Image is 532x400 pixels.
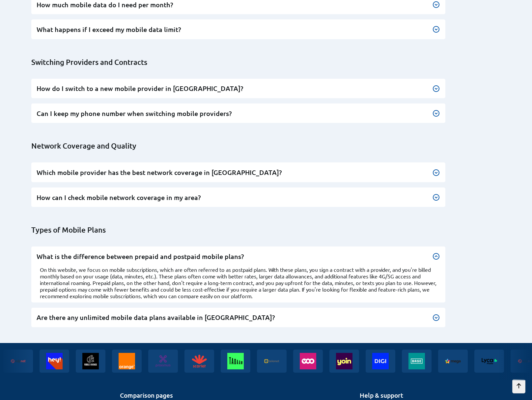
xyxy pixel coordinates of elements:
h3: Which mobile provider has the best network coverage in [GEOGRAPHIC_DATA]? [37,168,440,177]
img: Telenet banner logo [257,350,286,373]
h3: Can I keep my phone number when switching mobile providers? [37,109,440,118]
img: Tadaam banner logo [220,350,250,373]
h2: Comparison pages [120,391,173,400]
img: Edpnet banner logo [3,350,33,373]
h3: How can I check mobile network coverage in my area? [37,193,440,202]
p: On this website, we focus on mobile subscriptions, which are often referred to as postpaid plans.... [40,266,437,299]
img: Orange banner logo [112,350,141,373]
img: Mobile vikings banner logo [75,350,105,373]
h2: Network Coverage and Quality [31,141,506,151]
h3: Are there any unlimited mobile data plans available in [GEOGRAPHIC_DATA]? [37,313,440,322]
h2: Types of Mobile Plans [31,225,506,235]
img: Base banner logo [402,350,431,373]
h3: What is the difference between prepaid and postpaid mobile plans? [37,252,440,261]
img: Lycamobile banner logo [474,350,504,373]
img: Button to expand the text [432,314,440,322]
img: Digi banner logo [365,350,395,373]
h3: How much mobile data do I need per month? [37,0,440,9]
img: Proximus banner logo [148,350,178,373]
img: Button to expand the text [432,1,440,9]
img: Button to expand the text [432,25,440,33]
img: Button to expand the text [432,85,440,93]
img: Button to expand the text [432,109,440,117]
h3: How do I switch to a new mobile provider in [GEOGRAPHIC_DATA]? [37,84,440,93]
img: Mega banner logo [438,350,467,373]
h2: Switching Providers and Contracts [31,58,506,67]
img: Scarlet banner logo [184,350,214,373]
img: Heytelecom banner logo [39,350,69,373]
h3: What happens if I exceed my mobile data limit? [37,25,440,34]
h2: Help & support [360,391,412,400]
img: Button to expand the text [432,193,440,201]
img: Yoin banner logo [329,350,359,373]
img: Button to expand the text [432,169,440,177]
img: Voo banner logo [293,350,322,373]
